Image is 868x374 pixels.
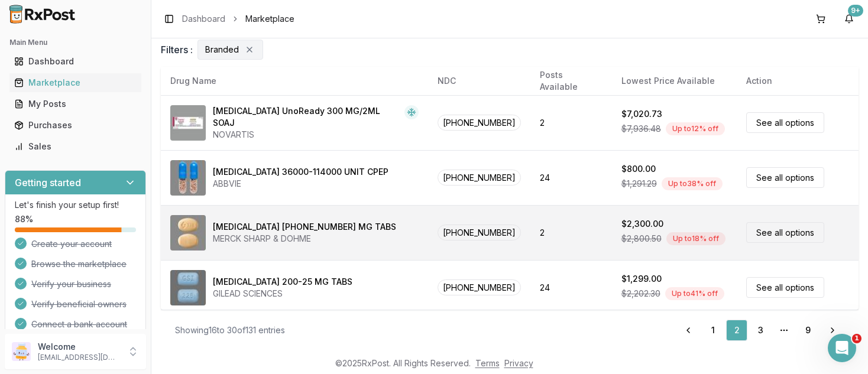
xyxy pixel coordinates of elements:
[213,105,400,129] div: [MEDICAL_DATA] UnoReady 300 MG/2ML SOAJ
[621,108,662,120] div: $7,020.73
[676,320,700,341] a: Go to previous page
[9,72,141,93] a: Marketplace
[205,44,239,56] span: Branded
[15,213,33,225] span: 88 %
[5,5,80,24] img: RxPost Logo
[840,9,859,28] button: 9+
[746,167,824,188] a: See all options
[170,105,206,141] img: Cosentyx UnoReady 300 MG/2ML SOAJ
[665,287,724,300] div: Up to 41 % off
[621,163,656,175] div: $800.00
[14,141,137,152] div: Sales
[438,225,521,240] span: [PHONE_NUMBER]
[182,13,225,25] a: Dashboard
[821,320,844,341] a: Go to next page
[213,288,352,300] div: GILEAD SCIENCES
[5,95,146,113] button: My Posts
[438,170,521,186] span: [PHONE_NUMBER]
[31,298,127,310] span: Verify beneficial owners
[14,98,137,110] div: My Posts
[621,273,662,285] div: $1,299.00
[5,137,146,156] button: Sales
[438,115,521,131] span: [PHONE_NUMBER]
[475,358,500,368] a: Terms
[161,43,193,57] span: Filters :
[161,67,428,95] th: Drug Name
[797,320,818,341] a: 9
[530,67,611,95] th: Posts Available
[170,215,206,251] img: Delstrigo 100-300-300 MG TABS
[530,205,611,260] td: 2
[170,160,206,196] img: Creon 36000-114000 UNIT CPEP
[213,166,388,178] div: [MEDICAL_DATA] 36000-114000 UNIT CPEP
[428,67,530,95] th: NDC
[31,238,112,250] span: Create your account
[9,93,141,115] a: My Posts
[5,52,146,71] button: Dashboard
[213,178,388,190] div: ABBVIE
[175,324,285,336] div: Showing 16 to 30 of 131 entries
[852,334,861,343] span: 1
[662,177,723,190] div: Up to 38 % off
[746,222,824,243] a: See all options
[746,112,824,133] a: See all options
[530,260,611,315] td: 24
[621,178,657,190] span: $1,291.29
[9,38,141,47] h2: Main Menu
[702,320,724,341] a: 1
[15,199,136,211] p: Let's finish your setup first!
[170,270,206,305] img: Descovy 200-25 MG TABS
[666,122,725,135] div: Up to 12 % off
[213,129,419,141] div: NOVARTIS
[530,150,611,205] td: 24
[848,5,863,17] div: 9+
[9,51,141,72] a: Dashboard
[621,288,660,300] span: $2,202.30
[530,95,611,150] td: 2
[666,232,726,245] div: Up to 18 % off
[31,318,127,330] span: Connect a bank account
[621,123,661,135] span: $7,936.48
[612,67,737,95] th: Lowest Price Available
[213,276,352,288] div: [MEDICAL_DATA] 200-25 MG TABS
[5,116,146,135] button: Purchases
[737,67,859,95] th: Action
[438,279,521,295] span: [PHONE_NUMBER]
[726,320,747,341] a: 2
[14,56,137,67] div: Dashboard
[38,353,120,362] p: [EMAIL_ADDRESS][DOMAIN_NAME]
[245,13,294,25] span: Marketplace
[31,258,127,270] span: Browse the marketplace
[15,175,81,190] h3: Getting started
[746,277,824,298] a: See all options
[38,341,120,353] p: Welcome
[828,334,856,362] iframe: Intercom live chat
[213,221,396,233] div: [MEDICAL_DATA] [PHONE_NUMBER] MG TABS
[504,358,533,368] a: Privacy
[244,44,255,56] button: Remove Branded filter
[676,320,844,341] nav: pagination
[621,233,662,245] span: $2,800.50
[9,136,141,157] a: Sales
[182,13,294,25] nav: breadcrumb
[750,320,771,341] a: 3
[9,115,141,136] a: Purchases
[621,218,663,230] div: $2,300.00
[14,77,137,89] div: Marketplace
[5,73,146,92] button: Marketplace
[31,278,111,290] span: Verify your business
[14,119,137,131] div: Purchases
[213,233,396,245] div: MERCK SHARP & DOHME
[12,342,31,361] img: User avatar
